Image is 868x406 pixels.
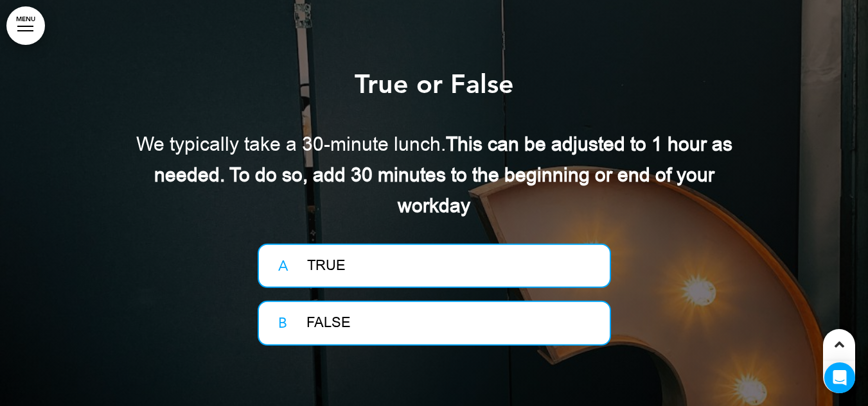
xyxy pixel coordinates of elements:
p: FALSE [306,312,600,334]
div: Open Intercom Messenger [824,362,855,393]
div: B [269,316,306,330]
span: We typically take a 30-minute lunch. [136,131,732,219]
strong: This can be adjusted to 1 hour as needed. To do so, add 30 minutes to the beginning or end of you... [154,131,732,219]
div: A [269,259,307,273]
span: TRUE [307,256,346,275]
a: MENU [6,6,45,45]
strong: True or False [355,68,514,99]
